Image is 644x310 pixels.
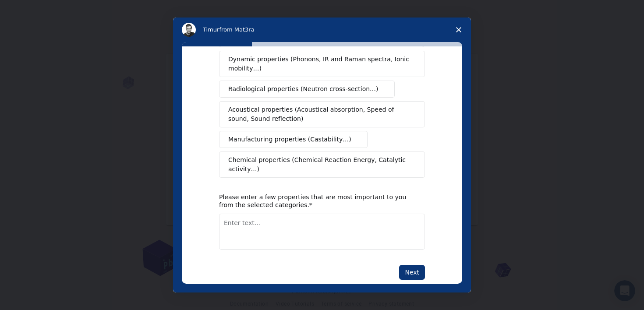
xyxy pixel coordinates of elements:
span: Dynamic properties (Phonons, IR and Raman spectra, Ionic mobility…) [228,55,410,73]
span: Support [18,6,50,14]
button: Radiological properties (Neutron cross-section…) [219,81,395,98]
textarea: Enter text... [219,214,425,250]
span: Chemical properties (Chemical Reaction Energy, Catalytic activity…) [228,155,410,174]
button: Chemical properties (Chemical Reaction Energy, Catalytic activity…) [219,151,425,178]
img: Profile image for Timur [182,23,196,37]
button: Next [399,265,425,280]
button: Dynamic properties (Phonons, IR and Raman spectra, Ionic mobility…) [219,51,425,77]
span: from Mat3ra [219,26,254,33]
span: Acoustical properties (Acoustical absorption, Speed of sound, Sound reflection) [228,105,410,123]
span: Radiological properties (Neutron cross-section…) [228,85,379,94]
span: Manufacturing properties (Castability…) [228,135,351,144]
button: Manufacturing properties (Castability…) [219,131,368,148]
div: Please enter a few properties that are most important to you from the selected categories. [219,193,412,209]
span: Timur [203,26,219,33]
button: Acoustical properties (Acoustical absorption, Speed of sound, Sound reflection) [219,101,425,127]
span: Close survey [446,18,471,42]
